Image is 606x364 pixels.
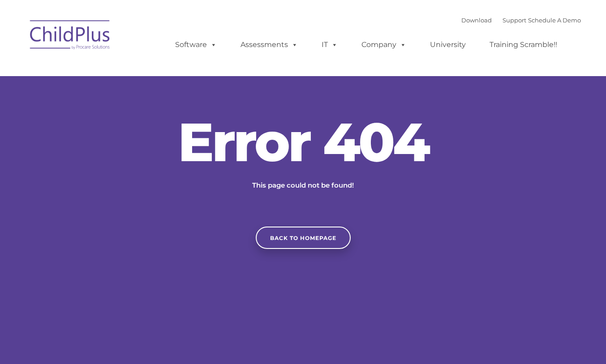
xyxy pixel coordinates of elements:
[503,17,526,24] a: Support
[166,36,226,54] a: Software
[528,17,581,24] a: Schedule A Demo
[256,227,351,249] a: Back to homepage
[481,36,566,54] a: Training Scramble!!
[461,17,492,24] a: Download
[313,36,347,54] a: IT
[232,36,307,54] a: Assessments
[169,115,438,169] h2: Error 404
[421,36,475,54] a: University
[352,36,415,54] a: Company
[209,180,397,191] p: This page could not be found!
[461,17,581,24] font: |
[26,14,115,59] img: ChildPlus by Procare Solutions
